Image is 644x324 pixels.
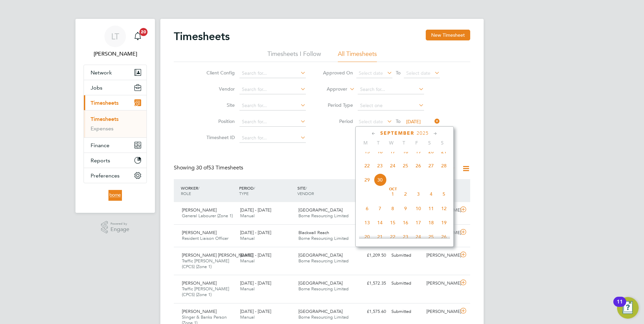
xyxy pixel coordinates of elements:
span: Reports [91,157,110,164]
a: Expenses [91,125,114,132]
span: F [410,140,423,146]
span: Borne Resourcing Limited [298,213,349,219]
span: 12 [438,202,450,215]
span: 3 [412,188,425,200]
span: Manual [240,286,255,292]
span: 8 [386,202,399,215]
span: 2 [399,188,412,200]
span: W [385,140,397,146]
span: Engage [110,227,129,232]
a: 20 [131,26,144,47]
span: [PERSON_NAME] [182,280,217,286]
span: Manual [240,258,255,264]
span: 15 [361,145,374,158]
span: Borne Resourcing Limited [298,286,349,292]
span: Finance [91,142,109,149]
span: 26 [412,159,425,172]
input: Search for... [239,69,306,78]
img: borneltd-logo-retina.png [108,190,122,201]
button: New Timesheet [426,30,470,40]
button: Jobs [84,80,147,95]
div: Submitted [389,250,424,261]
span: [PERSON_NAME] [182,230,217,235]
button: Finance [84,138,147,153]
div: £1,575.60 [354,306,389,317]
span: S [436,140,449,146]
span: / [254,185,255,191]
span: Jobs [91,85,102,91]
span: 10 [412,202,425,215]
input: Search for... [239,85,306,94]
button: Network [84,65,147,80]
span: 9 [399,202,412,215]
span: [DATE] - [DATE] [240,280,271,286]
a: LT[PERSON_NAME] [84,26,147,58]
span: 22 [386,230,399,243]
span: 5 [438,188,450,200]
span: Select date [406,70,430,76]
span: 16 [399,216,412,229]
span: 14 [374,216,386,229]
span: 21 [438,145,450,158]
div: [PERSON_NAME] [424,278,459,289]
div: 11 [617,302,623,311]
span: 11 [425,202,438,215]
span: 26 [438,230,450,243]
nav: Main navigation [75,19,155,213]
label: Timesheet ID [204,134,235,140]
input: Select one [358,101,424,110]
span: T [397,140,410,146]
span: Resident Liaison Officer [182,235,228,241]
span: S [423,140,436,146]
span: 19 [438,216,450,229]
span: Borne Resourcing Limited [298,314,349,320]
button: Open Resource Center, 11 new notifications [617,297,639,319]
span: Network [91,69,112,76]
label: Approver [317,86,347,93]
input: Search for... [239,133,306,143]
span: / [198,185,199,191]
span: September [380,130,414,136]
label: Client Config [204,70,235,76]
h2: Timesheets [174,30,230,43]
span: Manual [240,213,255,219]
input: Search for... [239,117,306,127]
span: 28 [438,159,450,172]
span: Borne Resourcing Limited [298,235,349,241]
span: Traffic [PERSON_NAME] (CPCS) (Zone 1) [182,258,229,269]
label: All [436,165,455,172]
span: [GEOGRAPHIC_DATA] [298,280,343,286]
span: Luana Tarniceru [84,50,147,58]
span: 17 [412,216,425,229]
span: Powered by [110,221,129,227]
span: [PERSON_NAME] [PERSON_NAME] [182,252,253,258]
label: Site [204,102,235,108]
label: Position [204,118,235,124]
div: Timesheets [84,110,147,137]
span: 15 [386,216,399,229]
span: 22 [361,159,374,172]
span: 18 [425,216,438,229]
span: 53 Timesheets [196,164,243,171]
span: Timesheets [91,100,119,106]
div: Submitted [389,278,424,289]
div: £1,572.35 [354,278,389,289]
div: PERIOD [237,182,296,199]
input: Search for... [358,85,424,94]
span: 20 [139,28,148,36]
div: WORKER [179,182,237,199]
span: 24 [386,159,399,172]
span: 21 [374,230,386,243]
span: 30 [374,173,386,186]
span: Blackwall Reach [298,230,329,235]
button: Timesheets [84,95,147,110]
span: 27 [425,159,438,172]
span: TYPE [239,191,249,196]
span: 20 [425,145,438,158]
span: Borne Resourcing Limited [298,258,349,264]
span: [DATE] - [DATE] [240,252,271,258]
button: Preferences [84,168,147,183]
a: Powered byEngage [101,221,130,234]
span: 23 [399,230,412,243]
span: [DATE] - [DATE] [240,230,271,235]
